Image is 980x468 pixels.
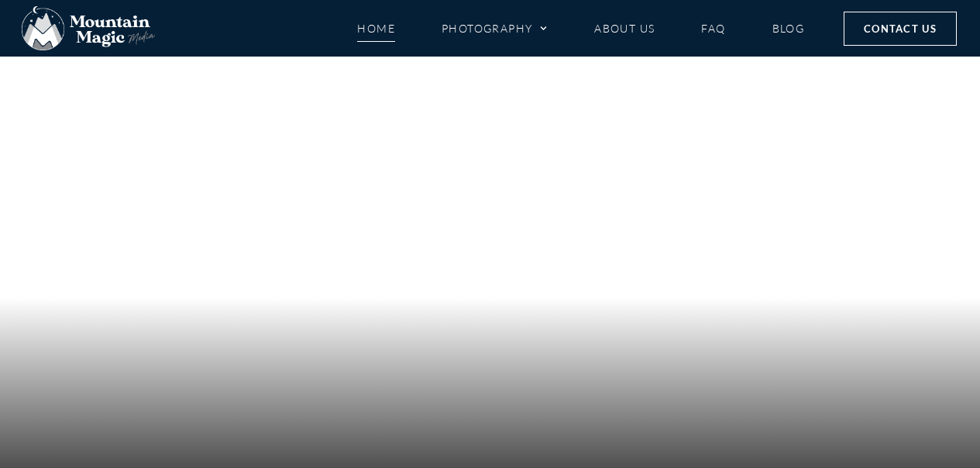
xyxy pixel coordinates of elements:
[442,15,548,42] a: Photography
[357,15,395,42] a: Home
[357,15,805,42] nav: Menu
[864,20,937,37] span: Contact Us
[22,6,155,51] img: Mountain Magic Media photography logo Crested Butte Photographer
[772,15,805,42] a: Blog
[701,15,725,42] a: FAQ
[844,12,957,46] a: Contact Us
[594,15,655,42] a: About Us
